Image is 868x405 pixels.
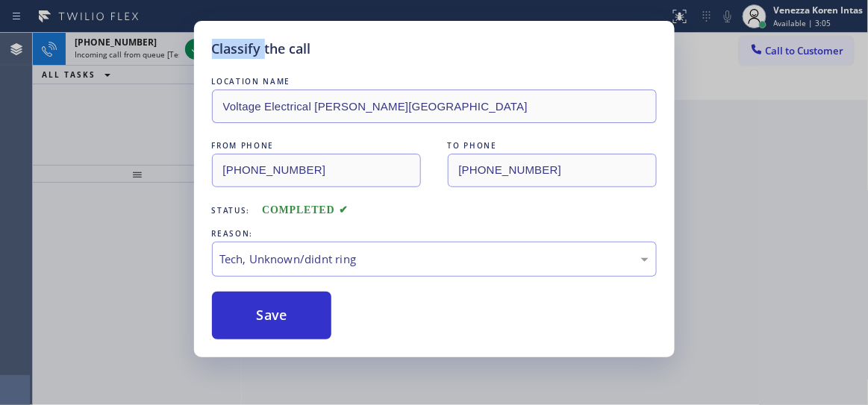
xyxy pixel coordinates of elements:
[448,138,657,154] div: TO PHONE
[212,292,332,339] button: Save
[212,39,311,59] h5: Classify the call
[262,204,349,216] span: COMPLETED
[212,74,657,90] div: LOCATION NAME
[212,154,421,187] input: From phone
[220,251,649,268] div: Tech, Unknown/didnt ring
[212,226,657,242] div: REASON:
[212,138,421,154] div: FROM PHONE
[448,154,657,187] input: To phone
[212,205,251,216] span: Status:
